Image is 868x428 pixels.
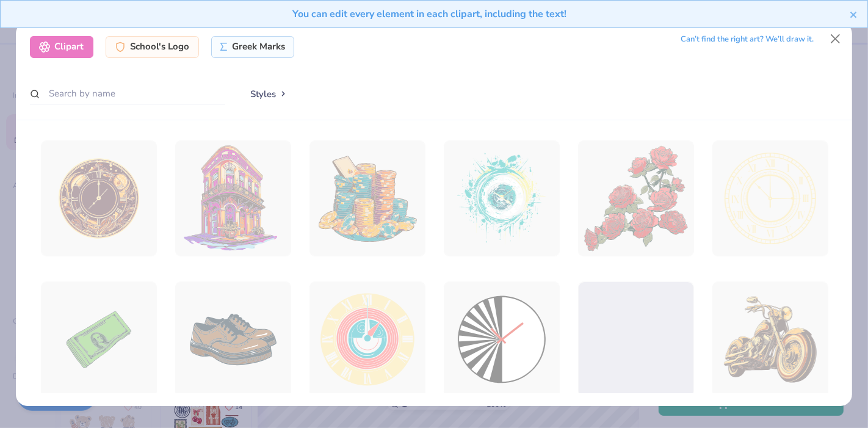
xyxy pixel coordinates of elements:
div: Greek Marks [211,36,295,58]
input: Search by name [30,82,225,105]
button: Styles [237,82,301,106]
div: You can edit every element in each clipart, including the text! [10,7,850,21]
div: School's Logo [106,36,199,58]
button: close [850,7,858,21]
button: Close [824,27,847,51]
div: Clipart [30,36,93,58]
div: Can’t find the right art? We’ll draw it. [681,29,814,50]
